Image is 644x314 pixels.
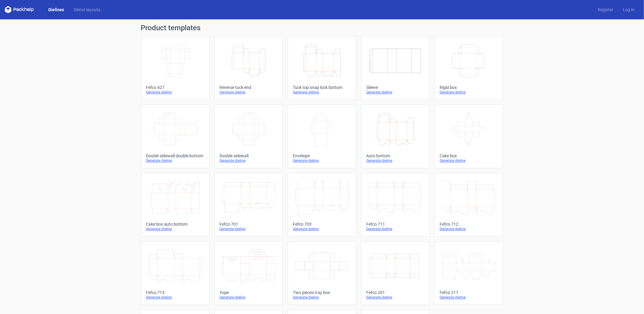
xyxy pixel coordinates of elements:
[366,85,425,90] div: Sleeve
[219,222,278,227] div: Fefco 701
[293,158,351,163] div: Generate dieline
[366,222,425,227] div: Fefco 711
[141,36,210,100] a: Fefco 427Generate dieline
[214,36,283,100] a: Reverse tuck endGenerate dieline
[219,290,278,295] div: Yope
[361,241,430,305] a: Fefco 201Generate dieline
[361,173,430,237] a: Fefco 711Generate dieline
[618,7,639,13] a: Log in
[440,222,498,227] div: Fefco 712
[146,85,204,90] div: Fefco 427
[366,153,425,158] div: Auto bottom
[219,158,278,163] div: Generate dieline
[434,105,503,168] a: Cake boxGenerate dieline
[593,7,618,13] a: Register
[219,295,278,300] div: Generate dieline
[43,7,69,13] a: Dielines
[141,241,210,305] a: Fefco 713Generate dieline
[141,24,503,31] h1: Product templates
[293,85,351,90] div: Tuck top snap lock bottom
[440,90,498,95] div: Generate dieline
[293,153,351,158] div: Envelope
[219,153,278,158] div: Double sidewall
[361,36,430,100] a: SleeveGenerate dieline
[146,90,204,95] div: Generate dieline
[146,295,204,300] div: Generate dieline
[434,36,503,100] a: Rigid boxGenerate dieline
[288,105,356,168] a: EnvelopeGenerate dieline
[293,90,351,95] div: Generate dieline
[146,222,204,227] div: Cake box auto bottom
[440,290,498,295] div: Fefco 217
[434,241,503,305] a: Fefco 217Generate dieline
[69,7,105,13] a: Diecut layouts
[440,295,498,300] div: Generate dieline
[366,295,425,300] div: Generate dieline
[440,85,498,90] div: Rigid box
[440,153,498,158] div: Cake box
[146,158,204,163] div: Generate dieline
[141,105,210,168] a: Double sidewall double bottomGenerate dieline
[219,85,278,90] div: Reverse tuck end
[293,290,351,295] div: Two pieces tray box
[214,241,283,305] a: YopeGenerate dieline
[293,295,351,300] div: Generate dieline
[293,222,351,227] div: Fefco 703
[146,153,204,158] div: Double sidewall double bottom
[214,173,283,237] a: Fefco 701Generate dieline
[219,227,278,231] div: Generate dieline
[288,173,356,237] a: Fefco 703Generate dieline
[366,90,425,95] div: Generate dieline
[293,227,351,231] div: Generate dieline
[146,227,204,231] div: Generate dieline
[366,158,425,163] div: Generate dieline
[141,173,210,237] a: Cake box auto bottomGenerate dieline
[366,290,425,295] div: Fefco 201
[288,36,356,100] a: Tuck top snap lock bottomGenerate dieline
[434,173,503,237] a: Fefco 712Generate dieline
[219,90,278,95] div: Generate dieline
[146,290,204,295] div: Fefco 713
[214,105,283,168] a: Double sidewallGenerate dieline
[440,158,498,163] div: Generate dieline
[361,105,430,168] a: Auto bottomGenerate dieline
[366,227,425,231] div: Generate dieline
[440,227,498,231] div: Generate dieline
[288,241,356,305] a: Two pieces tray boxGenerate dieline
